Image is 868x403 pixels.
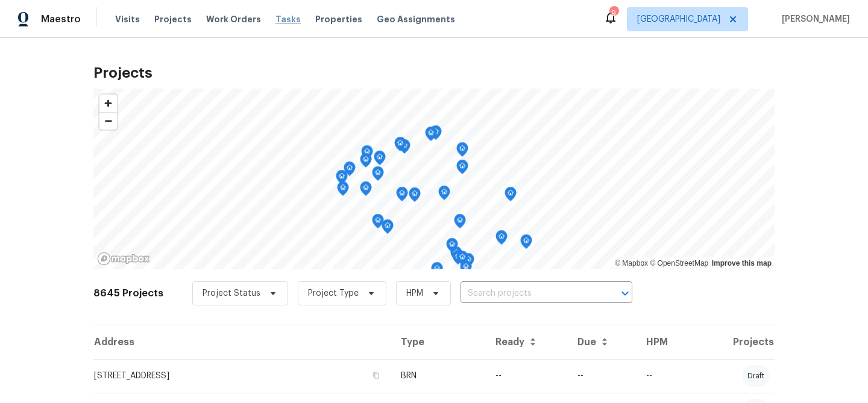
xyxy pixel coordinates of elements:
div: Map marker [431,262,443,281]
span: [PERSON_NAME] [777,13,850,25]
span: HPM [406,287,423,299]
span: Geo Assignments [377,13,455,25]
canvas: Map [93,89,775,269]
div: Map marker [344,161,356,180]
input: Search projects [461,284,599,303]
div: Map marker [520,234,532,253]
div: Map marker [430,125,442,144]
span: Projects [154,13,192,25]
a: Mapbox [615,259,648,267]
a: Mapbox homepage [97,252,150,266]
div: Map marker [438,186,450,204]
a: OpenStreetMap [650,259,708,267]
span: Visits [115,13,140,25]
div: Map marker [456,251,468,269]
div: Map marker [495,230,508,249]
button: Copy Address [371,370,382,381]
td: -- [486,359,568,393]
h2: Projects [93,67,775,79]
th: Ready [486,325,568,359]
div: Map marker [372,166,384,185]
td: BRN [391,359,486,393]
button: Open [617,285,634,302]
td: [STREET_ADDRESS] [93,359,391,393]
th: Due [568,325,636,359]
div: Map marker [452,250,464,269]
td: -- [637,359,691,393]
div: Map marker [360,181,372,200]
div: Map marker [382,219,394,238]
h2: 8645 Projects [93,287,163,299]
div: Map marker [336,170,348,189]
div: Map marker [456,160,468,178]
div: Map marker [361,145,373,164]
button: Zoom in [99,95,117,112]
div: Map marker [446,238,458,257]
div: Map marker [337,181,349,200]
div: Map marker [360,153,372,172]
th: Address [93,325,391,359]
div: Map marker [456,142,468,161]
span: Work Orders [206,13,261,25]
div: Map marker [409,187,421,206]
div: 9 [609,7,618,19]
div: Map marker [394,137,406,155]
span: [GEOGRAPHIC_DATA] [637,13,720,25]
span: Tasks [275,15,301,23]
div: Map marker [374,151,386,169]
span: Maestro [41,13,81,25]
div: Map marker [372,214,384,233]
th: Type [391,325,486,359]
span: Project Type [308,287,359,299]
th: Projects [691,325,775,359]
button: Zoom out [99,112,117,130]
div: Map marker [505,187,517,205]
div: Map marker [454,214,466,233]
a: Improve this map [712,259,772,267]
span: Properties [315,13,362,25]
div: Map marker [462,253,474,272]
td: -- [568,359,636,393]
div: draft [743,365,769,387]
div: Map marker [396,187,408,205]
span: Project Status [203,287,260,299]
th: HPM [637,325,691,359]
div: Map marker [425,127,437,145]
